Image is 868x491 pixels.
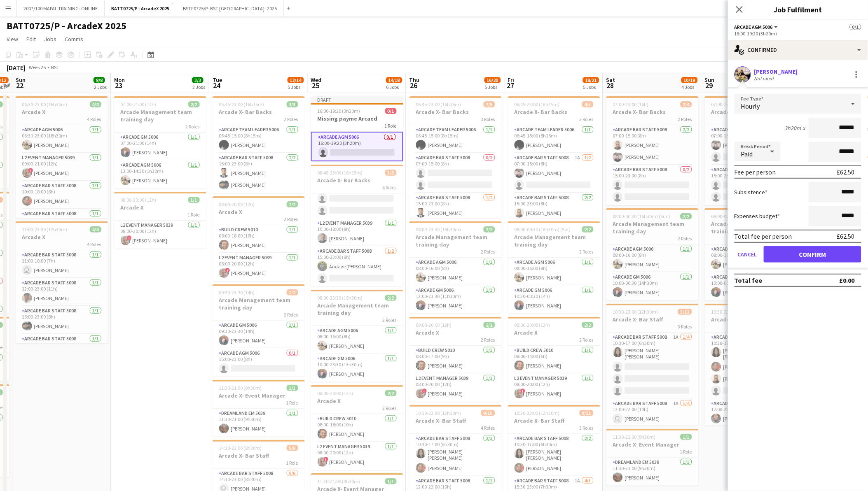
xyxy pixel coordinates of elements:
[705,208,797,300] div: 08:00-00:00 (16h) (Mon)2/2Arcade Management team training day2 RolesArcade AGM 50061/108:00-16:00...
[508,76,515,84] span: Fri
[409,221,502,314] app-job-card: 08:00-23:30 (15h30m)2/2Arcade Management team training day2 RolesArcade AGM 50061/108:00-16:00 (8...
[287,385,298,391] span: 1/1
[606,165,699,205] app-card-role: Arcade Bar Staff 50080/215:00-23:00 (8h)
[225,268,230,273] span: !
[311,132,403,161] app-card-role: Arcade AGM 50060/116:00-19:20 (3h20m)
[606,304,699,426] div: 10:30-23:00 (12h30m)5/12Arcade X- Bar Staff3 RolesArcade Bar Staff 50081A1/410:30-17:00 (6h30m)[P...
[409,258,502,286] app-card-role: Arcade AGM 50061/108:00-16:00 (8h)[PERSON_NAME]
[484,226,495,233] span: 2/2
[213,96,305,193] app-job-card: 06:45-23:00 (16h15m)3/3Arcade X- Bar Backs2 RolesArcade Team Leader 50061/106:45-15:00 (8h15m)[PE...
[837,232,855,240] div: £62.50
[219,385,262,391] span: 11:30-21:00 (9h30m)
[508,193,600,233] app-card-role: Arcade Bar Staff 50082/215:00-23:00 (8h)[PERSON_NAME]
[87,241,101,247] span: 4 Roles
[90,226,101,233] span: 4/4
[211,81,222,90] span: 24
[422,389,427,393] span: !
[485,84,501,90] div: 5 Jobs
[318,390,353,396] span: 08:00-20:00 (12h)
[484,77,501,83] span: 16/20
[213,208,305,216] h3: Arcade X
[741,150,753,158] span: Paid
[606,96,699,205] app-job-card: 07:00-23:00 (16h)2/4Arcade X- Bar Backs2 RolesArcade Bar Staff 50082/207:00-15:00 (8h)[PERSON_NAM...
[16,221,108,343] div: 11:00-23:30 (12h30m)4/4Arcade X4 RolesArcade Bar Staff 50081/111:00-18:00 (7h) [PERSON_NAME]Arcad...
[484,101,495,107] span: 2/5
[311,165,403,286] app-job-card: 06:45-23:00 (16h15m)3/6Arcade X- Bar Backs4 Roles[PERSON_NAME]Arcade Bar Staff 50080/207:00-15:00...
[508,221,600,314] app-job-card: 08:00-00:30 (16h30m) (Sat)2/2Arcade Management team training day2 RolesArcade AGM 50061/108:00-16...
[606,441,699,448] h3: Arcade X- Event Manager
[213,392,305,399] h3: Arcade X- Event Manager
[705,244,797,272] app-card-role: Arcade AGM 50061/108:00-16:00 (8h)[PERSON_NAME]
[213,296,305,311] h3: Arcade Management team training day
[288,84,304,90] div: 5 Jobs
[507,81,515,90] span: 27
[213,225,305,253] app-card-role: Build Crew 50101/108:00-18:00 (10h)[PERSON_NAME]
[409,346,502,374] app-card-role: Build Crew 50101/108:00-17:00 (9h)[PERSON_NAME]
[416,322,452,328] span: 08:00-20:00 (12h)
[613,213,671,219] span: 08:00-00:30 (16h30m) (Sun)
[385,295,397,301] span: 2/2
[385,170,397,176] span: 3/6
[682,84,697,90] div: 4 Jobs
[705,272,797,300] app-card-role: Arcade GM 50061/110:00-00:00 (14h)[PERSON_NAME]
[481,337,495,343] span: 2 Roles
[383,184,397,191] span: 4 Roles
[288,77,304,83] span: 12/14
[16,153,108,181] app-card-role: L2 Event Manager 50391/109:00-21:00 (12h)![PERSON_NAME]
[711,101,747,107] span: 07:00-23:00 (16h)
[681,434,692,440] span: 1/1
[219,201,255,207] span: 08:00-20:00 (12h)
[705,96,797,205] app-job-card: 07:00-23:00 (16h)1/4Arcade X- Bar Backs2 RolesArcade Bar Staff 50081/207:00-15:00 (8h)[PERSON_NAM...
[408,81,420,90] span: 26
[515,226,571,233] span: 08:00-00:30 (16h30m) (Sat)
[16,233,108,241] h3: Arcade X
[41,34,60,44] a: Jobs
[613,434,656,440] span: 11:30-21:00 (9h30m)
[16,306,108,334] app-card-role: Arcade Bar Staff 50081/115:00-23:00 (8h)[PERSON_NAME]
[481,410,495,416] span: 9/10
[481,249,495,255] span: 2 Roles
[508,258,600,286] app-card-role: Arcade AGM 50061/108:00-16:00 (8h)[PERSON_NAME]
[311,177,403,184] h3: Arcade X- Bar Backs
[16,250,108,278] app-card-role: Arcade Bar Staff 50081/111:00-18:00 (7h) [PERSON_NAME]
[213,284,305,377] app-job-card: 09:30-23:30 (14h)1/2Arcade Management team training day2 RolesArcade GM 50061/109:30-23:30 (14h)[...
[311,326,403,354] app-card-role: Arcade AGM 50061/108:00-16:00 (8h)[PERSON_NAME]
[311,247,403,286] app-card-role: Arcade Bar Staff 50081/215:00-23:00 (8h)Andave [PERSON_NAME]
[318,295,363,301] span: 08:00-23:30 (15h30m)
[213,409,305,437] app-card-role: Dreamland EM 50391/111:30-21:00 (9h30m)[PERSON_NAME]
[481,425,495,431] span: 4 Roles
[114,96,206,188] app-job-card: 07:00-21:00 (14h)2/2Arcade Management team training day2 RolesArcade GM 50061/107:00-21:00 (14h)[...
[284,312,298,318] span: 2 Roles
[606,316,699,323] h3: Arcade X- Bar Staff
[728,4,868,15] h3: Job Fulfilment
[311,442,403,470] app-card-role: L2 Event Manager 50391/108:00-20:00 (12h)![PERSON_NAME]
[606,458,699,486] app-card-role: Dreamland EM 50391/111:30-21:00 (9h30m)[PERSON_NAME]
[705,125,797,165] app-card-role: Arcade Bar Staff 50081/207:00-15:00 (8h)[PERSON_NAME]
[311,96,403,161] app-job-card: Draft16:00-19:20 (3h20m)0/1Missing payme Arcaed1 RoleArcade AGM 50060/116:00-19:20 (3h20m)
[728,40,868,60] div: Confirmed
[94,84,107,90] div: 2 Jobs
[754,75,776,81] div: Not rated
[606,220,699,235] h3: Arcade Management team training day
[606,429,699,486] app-job-card: 11:30-21:00 (9h30m)1/1Arcade X- Event Manager1 RoleDreamland EM 50391/111:30-21:00 (9h30m)[PERSON...
[94,77,105,83] span: 8/8
[735,168,776,176] div: Fee per person
[606,208,699,300] app-job-card: 08:00-00:30 (16h30m) (Sun)2/2Arcade Management team training day2 RolesArcade AGM 50061/108:00-16...
[311,290,403,382] div: 08:00-23:30 (15h30m)2/2Arcade Management team training day2 RolesArcade AGM 50061/108:00-16:00 (8...
[508,346,600,374] app-card-role: Build Crew 50101/108:00-14:00 (6h)[PERSON_NAME]
[14,81,26,90] span: 22
[704,81,715,90] span: 29
[318,108,360,114] span: 16:00-19:20 (3h20m)
[324,457,329,462] span: !
[26,35,36,43] span: Edit
[605,81,615,90] span: 28
[383,405,397,411] span: 2 Roles
[409,329,502,336] h3: Arcade X
[735,232,792,240] div: Total fee per person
